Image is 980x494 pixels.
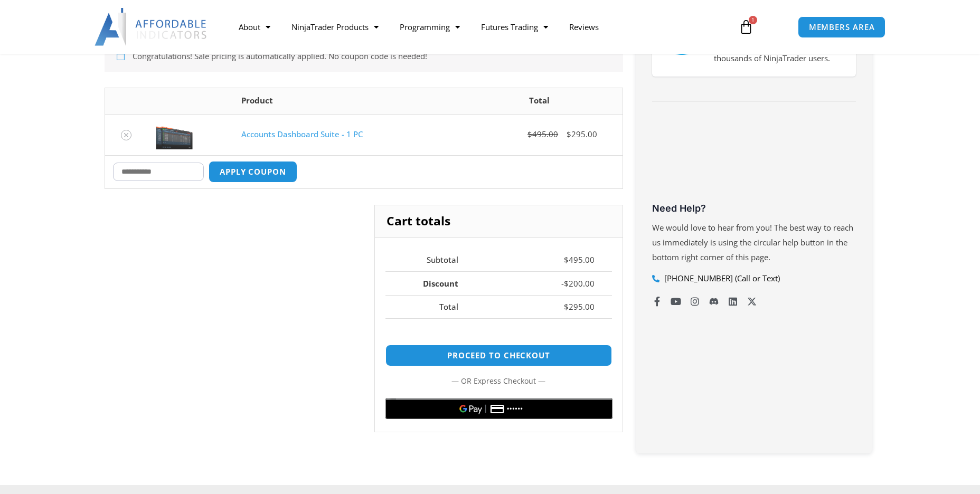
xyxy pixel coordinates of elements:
bdi: 295.00 [564,301,595,312]
p: — or — [385,374,612,388]
span: MEMBERS AREA [809,23,875,31]
span: $ [567,129,571,139]
bdi: 200.00 [564,278,595,289]
a: 1 [723,12,769,42]
th: Product [233,88,456,114]
h2: Cart totals [375,205,623,238]
iframe: Customer reviews powered by Trustpilot [652,120,856,199]
button: Apply coupon [209,161,297,183]
th: Total [456,88,623,114]
span: - [561,278,564,289]
bdi: 295.00 [567,129,597,139]
a: Accounts Dashboard Suite - 1 PC [241,129,363,139]
span: $ [564,301,569,312]
span: $ [527,129,532,139]
iframe: Secure payment input frame [383,394,614,395]
img: Screenshot 2024-08-26 155710eeeee | Affordable Indicators – NinjaTrader [156,120,193,149]
span: [PHONE_NUMBER] (Call or Text) [662,271,780,286]
text: •••••• [507,405,523,413]
th: Total [385,295,476,319]
a: Futures Trading [470,15,559,39]
h3: Need Help? [652,202,856,214]
span: We would love to hear from you! The best way to reach us immediately is using the circular help b... [652,222,853,262]
a: Proceed to checkout [385,345,612,366]
a: NinjaTrader Products [281,15,389,39]
a: Remove Accounts Dashboard Suite - 1 PC from cart [121,130,131,140]
th: Discount [385,271,476,295]
div: Congratulations! Sale pricing is automatically applied. No coupon code is needed! [105,40,623,72]
img: LogoAI | Affordable Indicators – NinjaTrader [95,8,208,46]
span: 1 [749,16,757,24]
a: Programming [389,15,470,39]
span: $ [564,278,569,289]
a: Reviews [559,15,609,39]
bdi: 495.00 [527,129,558,139]
bdi: 495.00 [564,254,595,265]
th: Subtotal [385,249,476,272]
button: Buy with GPay [385,398,612,419]
a: MEMBERS AREA [798,16,886,38]
span: $ [564,254,569,265]
nav: Menu [228,15,727,39]
a: About [228,15,281,39]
